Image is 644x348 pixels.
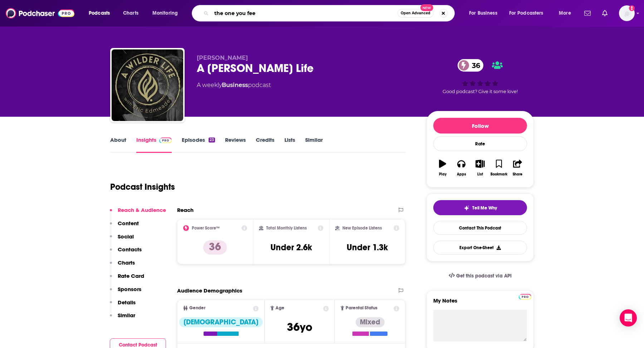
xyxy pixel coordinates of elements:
[346,306,377,310] span: Parental Status
[581,7,594,19] a: Show notifications dropdown
[305,136,323,153] a: Similar
[426,54,534,99] div: 36Good podcast? Give it some love!
[110,312,135,325] button: Similar
[189,306,205,310] span: Gender
[599,7,610,19] a: Show notifications dropdown
[118,272,144,279] p: Rate Card
[619,5,635,21] span: Logged in as TeemsPR
[433,155,452,181] button: Play
[197,81,271,90] div: A weekly podcast
[464,8,506,19] button: open menu
[118,286,141,293] p: Sponsors
[356,317,385,327] div: Mixed
[182,136,215,153] a: Episodes23
[401,11,430,15] span: Open Advanced
[629,5,635,11] svg: Add a profile image
[458,59,484,72] a: 36
[118,233,134,240] p: Social
[433,200,527,215] button: tell me why sparkleTell Me Why
[177,287,242,294] h2: Audience Demographics
[118,207,166,213] p: Reach & Audience
[118,259,135,266] p: Charts
[554,8,580,19] button: open menu
[110,299,136,312] button: Details
[287,320,312,334] span: 36 yo
[477,172,483,177] div: List
[110,182,175,192] h1: Podcast Insights
[89,8,110,18] span: Podcasts
[256,136,274,153] a: Credits
[179,317,263,327] div: [DEMOGRAPHIC_DATA]
[620,309,637,327] div: Open Intercom Messenger
[136,136,172,153] a: InsightsPodchaser Pro
[347,242,388,253] h3: Under 1.3k
[110,259,135,272] button: Charts
[110,272,144,286] button: Rate Card
[469,8,497,18] span: For Business
[491,172,507,177] div: Bookmark
[433,241,527,255] button: Export One-Sheet
[159,137,172,143] img: Podchaser Pro
[199,5,462,21] div: Search podcasts, credits, & more...
[619,5,635,21] img: User Profile
[433,136,527,151] div: Rate
[123,8,138,18] span: Charts
[559,8,571,18] span: More
[110,207,166,220] button: Reach & Audience
[443,267,517,285] a: Get this podcast via API
[519,294,531,300] img: Podchaser Pro
[203,240,227,255] p: 36
[472,205,497,211] span: Tell Me Why
[110,233,134,246] button: Social
[397,9,434,18] button: Open AdvancedNew
[84,8,119,19] button: open menu
[192,226,220,231] h2: Power Score™
[110,246,142,259] button: Contacts
[471,155,489,181] button: List
[342,226,382,231] h2: New Episode Listens
[118,299,136,306] p: Details
[225,136,246,153] a: Reviews
[118,220,139,227] p: Content
[110,136,126,153] a: About
[443,89,518,94] span: Good podcast? Give it some love!
[222,82,248,88] a: Business
[266,226,307,231] h2: Total Monthly Listens
[519,293,531,300] a: Pro website
[270,242,312,253] h3: Under 2.6k
[452,155,470,181] button: Apps
[420,4,433,11] span: New
[457,172,466,177] div: Apps
[464,205,469,211] img: tell me why sparkle
[211,8,397,19] input: Search podcasts, credits, & more...
[456,273,512,279] span: Get this podcast via API
[209,137,215,142] div: 23
[433,297,527,310] label: My Notes
[110,220,139,233] button: Content
[489,155,508,181] button: Bookmark
[118,8,143,19] a: Charts
[6,6,74,20] img: Podchaser - Follow, Share and Rate Podcasts
[439,172,447,177] div: Play
[465,59,484,72] span: 36
[177,207,194,213] h2: Reach
[118,246,142,253] p: Contacts
[110,286,141,299] button: Sponsors
[433,221,527,235] a: Contact This Podcast
[118,312,135,319] p: Similar
[508,155,527,181] button: Share
[513,172,522,177] div: Share
[619,5,635,21] button: Show profile menu
[197,54,248,61] span: [PERSON_NAME]
[275,306,284,310] span: Age
[112,49,183,121] img: A Wilder Life
[284,136,295,153] a: Lists
[147,8,187,19] button: open menu
[509,8,543,18] span: For Podcasters
[433,118,527,134] button: Follow
[504,8,554,19] button: open menu
[152,8,178,18] span: Monitoring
